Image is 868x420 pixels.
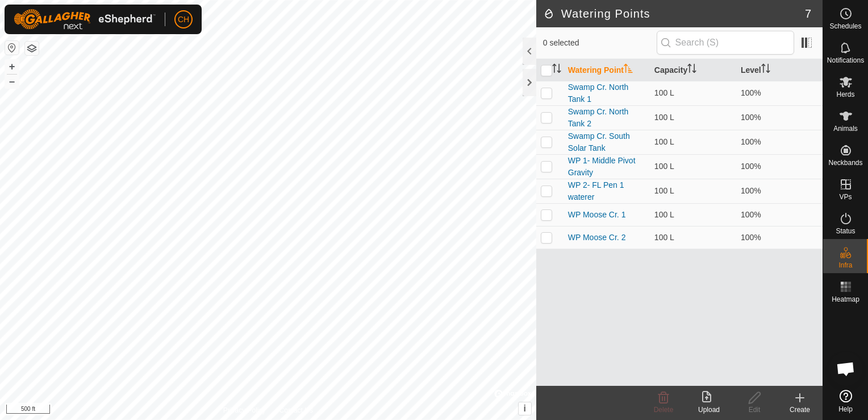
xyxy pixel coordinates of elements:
th: Level [736,59,823,81]
div: Create [777,405,823,415]
span: 7 [805,5,811,22]
th: Watering Point [564,59,650,81]
a: WP Moose Cr. 1 [568,210,626,219]
p-sorticon: Activate to sort [624,65,633,75]
td: 100 L [650,81,736,105]
span: Delete [654,406,674,414]
span: Neckbands [828,159,862,166]
span: Animals [833,125,858,132]
span: Heatmap [832,296,859,303]
button: i [519,402,531,415]
span: 0 selected [543,37,657,49]
td: 100 L [650,203,736,226]
span: Notifications [827,57,864,64]
h2: Watering Points [543,7,805,20]
a: Swamp Cr. North Tank 2 [568,107,629,128]
td: 100 L [650,226,736,249]
span: Infra [838,262,852,269]
div: 100% [741,232,818,244]
span: i [524,403,526,413]
span: CH [178,14,189,26]
button: Reset Map [5,41,19,55]
a: Contact Us [279,405,313,415]
p-sorticon: Activate to sort [761,65,770,75]
div: Edit [732,405,777,415]
div: 100% [741,136,818,148]
div: Upload [686,405,732,415]
span: VPs [839,193,852,200]
img: Gallagher Logo [14,9,156,30]
a: WP 2- FL Pen 1 waterer [568,180,624,201]
span: Status [836,228,855,234]
p-sorticon: Activate to sort [687,65,696,75]
div: 100% [741,87,818,99]
input: Search (S) [657,31,794,55]
th: Capacity [650,59,736,81]
span: Help [838,406,853,413]
div: 100% [741,209,818,221]
td: 100 L [650,179,736,203]
td: 100 L [650,130,736,154]
button: – [5,75,19,88]
a: Swamp Cr. South Solar Tank [568,131,630,153]
a: Swamp Cr. North Tank 1 [568,83,629,104]
td: 100 L [650,105,736,130]
button: + [5,60,19,73]
p-sorticon: Activate to sort [552,65,561,75]
a: WP 1- Middle Pivot Gravity [568,156,636,177]
td: 100 L [650,154,736,179]
span: Herds [836,91,854,98]
a: Privacy Policy [223,405,266,415]
a: WP Moose Cr. 2 [568,233,626,242]
button: Map Layers [25,42,39,55]
div: 100% [741,185,818,197]
span: Schedules [829,23,861,30]
a: Open chat [829,352,863,386]
div: 100% [741,112,818,123]
a: Help [823,385,868,417]
div: 100% [741,160,818,172]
